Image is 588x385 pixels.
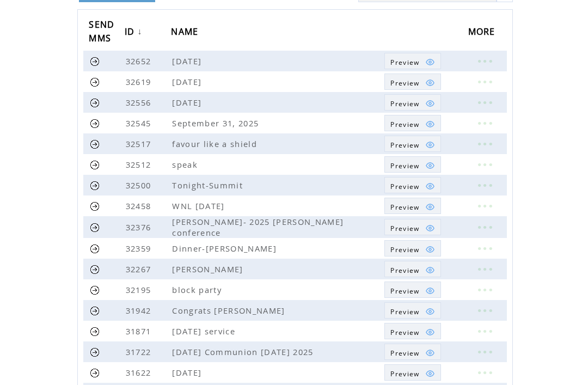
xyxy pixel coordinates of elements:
[172,305,287,316] span: Congrats [PERSON_NAME]
[425,202,435,212] img: eye.png
[126,367,154,378] span: 31622
[468,23,498,43] span: MORE
[172,346,316,357] span: [DATE] Communion [DATE] 2025
[390,328,419,337] span: Show MMS preview
[390,140,419,150] span: Show MMS preview
[384,177,440,193] a: Preview
[172,118,261,129] span: September 31, 2025
[390,99,419,108] span: Show MMS preview
[126,200,154,211] span: 32458
[390,182,419,191] span: Show MMS preview
[384,53,440,69] a: Preview
[425,245,435,254] img: eye.png
[425,78,435,88] img: eye.png
[384,240,440,256] a: Preview
[172,243,279,254] span: Dinner-[PERSON_NAME]
[384,74,440,90] a: Preview
[390,369,419,378] span: Show MMS preview
[384,282,440,298] a: Preview
[172,216,344,238] span: [PERSON_NAME]- 2025 [PERSON_NAME] conference
[425,348,435,358] img: eye.png
[390,58,419,67] span: Show MMS preview
[126,97,154,108] span: 32556
[172,138,260,149] span: favour like a shield
[172,159,200,170] span: speak
[126,264,154,274] span: 32267
[390,120,419,129] span: Show MMS preview
[126,284,154,295] span: 32195
[425,57,435,67] img: eye.png
[125,22,145,42] a: ID↓
[126,56,154,66] span: 32652
[390,266,419,275] span: Show MMS preview
[425,99,435,108] img: eye.png
[172,56,204,66] span: [DATE]
[425,119,435,129] img: eye.png
[390,245,419,254] span: Show MMS preview
[126,180,154,191] span: 32500
[425,181,435,191] img: eye.png
[384,94,440,111] a: Preview
[171,23,201,43] span: NAME
[172,200,227,211] span: WNL [DATE]
[390,203,419,212] span: Show MMS preview
[384,364,440,381] a: Preview
[172,180,246,191] span: Tonight-Summit
[425,223,435,233] img: eye.png
[384,198,440,214] a: Preview
[390,78,419,88] span: Show MMS preview
[384,302,440,319] a: Preview
[172,284,224,295] span: block party
[126,159,154,170] span: 32512
[125,23,138,43] span: ID
[126,243,154,254] span: 32359
[425,265,435,275] img: eye.png
[126,305,154,316] span: 31942
[172,76,204,87] span: [DATE]
[384,261,440,277] a: Preview
[390,286,419,296] span: Show MMS preview
[390,307,419,316] span: Show MMS preview
[390,349,419,358] span: Show MMS preview
[390,161,419,170] span: Show MMS preview
[425,140,435,150] img: eye.png
[126,326,154,337] span: 31871
[126,118,154,129] span: 32545
[425,286,435,296] img: eye.png
[384,115,440,131] a: Preview
[126,76,154,87] span: 32619
[126,346,154,357] span: 31722
[425,369,435,378] img: eye.png
[89,16,114,50] span: SEND MMS
[384,344,440,360] a: Preview
[425,327,435,337] img: eye.png
[384,156,440,173] a: Preview
[172,326,238,337] span: [DATE] service
[126,222,154,233] span: 32376
[384,219,440,235] a: Preview
[171,22,204,42] a: NAME
[126,138,154,149] span: 32517
[384,323,440,339] a: Preview
[425,307,435,316] img: eye.png
[425,161,435,170] img: eye.png
[390,224,419,233] span: Show MMS preview
[172,97,204,108] span: [DATE]
[384,136,440,152] a: Preview
[172,367,204,378] span: [DATE]
[172,264,246,274] span: [PERSON_NAME]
